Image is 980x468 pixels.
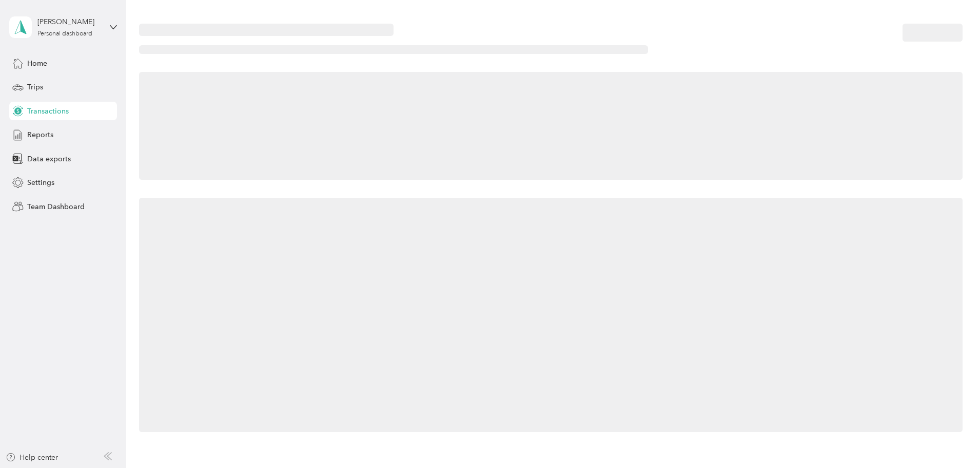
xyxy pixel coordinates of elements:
[37,31,92,37] div: Personal dashboard
[27,58,47,69] span: Home
[27,129,53,140] span: Reports
[27,177,54,188] span: Settings
[27,82,43,92] span: Trips
[27,201,85,212] span: Team Dashboard
[27,154,71,164] span: Data exports
[37,16,102,27] div: [PERSON_NAME]
[6,452,58,463] button: Help center
[27,106,69,117] span: Transactions
[923,410,980,468] iframe: Everlance-gr Chat Button Frame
